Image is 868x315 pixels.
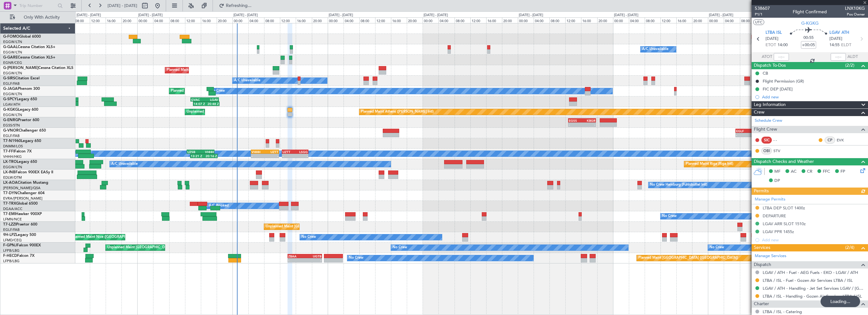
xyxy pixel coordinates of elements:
[847,54,858,60] span: ALDT
[3,160,37,164] a: LX-TROLegacy 650
[108,3,137,9] span: [DATE] - [DATE]
[3,133,20,138] a: EGLF/FAB
[3,196,42,201] a: EVRA/[PERSON_NAME]
[3,191,17,195] span: T7-DYN
[3,45,18,49] span: G-GAAL
[266,222,370,232] div: Unplanned Maint [GEOGRAPHIC_DATA] ([GEOGRAPHIC_DATA])
[295,150,308,154] div: LSGG
[3,77,15,80] span: G-SIRS
[438,17,454,23] div: 04:00
[736,133,749,137] div: -
[3,259,20,263] a: LFPB/LBG
[638,253,738,263] div: Planned Maint [GEOGRAPHIC_DATA] ([GEOGRAPHIC_DATA])
[282,150,295,154] div: UZTT
[423,17,438,23] div: 00:00
[502,17,518,23] div: 20:00
[763,270,858,275] a: LGAV / ATH - Fuel - AEG Fuels - EKO - LGAV / ATH
[3,233,16,237] span: 9H-LPZ
[167,65,266,75] div: Planned Maint [GEOGRAPHIC_DATA] ([GEOGRAPHIC_DATA])
[233,13,258,18] div: [DATE] - [DATE]
[3,60,22,65] a: EGNR/CEG
[3,87,18,91] span: G-JAGA
[773,137,788,143] div: - -
[282,154,295,158] div: -
[3,92,22,96] a: EGGW/LTN
[3,170,15,174] span: LX-INB
[187,107,266,117] div: Unplanned Maint [GEOGRAPHIC_DATA] (Ataturk)
[232,17,248,23] div: 00:00
[3,223,16,226] span: T7-LZZI
[305,254,322,258] div: UGTB
[204,154,217,158] div: 20:16 Z
[328,17,344,23] div: 00:00
[3,227,20,232] a: EGLF/FAB
[3,202,16,206] span: T7-TRX
[393,243,407,252] div: No Crew
[762,94,865,100] div: Add new
[3,71,22,76] a: EGGW/LTN
[349,253,363,263] div: No Crew
[3,238,22,243] a: LFMD/CEQ
[774,178,780,184] span: DP
[3,170,53,174] a: LX-INBFalcon 900EX EASy II
[821,296,860,307] div: Loading...
[761,137,772,144] div: SIC
[3,181,18,185] span: LX-AOA
[19,1,56,10] input: Trip Number
[217,17,232,23] div: 20:00
[763,278,853,283] a: LTBA / ISL - Fuel - Gozen Air Services LTBA / ISL
[201,150,214,154] div: VHHH
[3,144,23,149] a: DNMM/LOS
[3,81,20,86] a: EGLF/FAB
[569,119,582,122] div: EGSS
[265,150,278,154] div: UZTT
[837,137,851,143] a: EVK
[194,102,206,106] div: 14:07 Z
[708,17,724,23] div: 00:00
[763,86,793,92] div: FIC DEP [DATE]
[753,19,764,25] button: UTC
[3,108,38,112] a: G-KGKGLegacy 600
[216,1,254,11] button: Refreshing...
[582,123,595,127] div: -
[3,223,37,226] a: T7-LZZIPraetor 600
[749,129,763,133] div: UTDD
[642,45,668,54] div: A/C Unavailable
[7,12,69,22] button: Only With Activity
[107,243,211,252] div: Unplanned Maint [GEOGRAPHIC_DATA] ([GEOGRAPHIC_DATA])
[3,56,55,59] a: G-GARECessna Citation XLS+
[534,17,549,23] div: 04:00
[763,309,802,314] a: LTBA / ISL - Catering
[185,17,201,23] div: 12:00
[645,17,660,23] div: 08:00
[3,118,18,122] span: G-ENRG
[391,17,407,23] div: 16:00
[807,169,812,175] span: CR
[264,17,280,23] div: 08:00
[3,165,22,170] a: EGGW/LTN
[3,139,21,143] span: T7-N1960
[205,98,218,102] div: LGAV
[3,233,36,237] a: 9H-LPZLegacy 500
[3,248,20,253] a: LFPB/LBG
[3,244,17,247] span: F-GPNJ
[650,180,707,190] div: No Crew Hamburg (Fuhlsbuttel Intl)
[754,300,769,308] span: Charter
[754,62,786,69] span: Dispatch To-Dos
[68,232,143,242] div: Unplanned Maint Nice ([GEOGRAPHIC_DATA])
[774,169,780,175] span: MF
[3,254,17,258] span: F-HECD
[121,17,137,23] div: 20:00
[829,42,840,48] span: 14:55
[3,102,20,107] a: LGAV/ATH
[3,66,38,70] span: G-[PERSON_NAME]
[845,244,854,251] span: (2/4)
[138,13,163,18] div: [DATE] - [DATE]
[565,17,581,23] div: 12:00
[823,169,830,175] span: FFC
[763,71,768,76] div: CB
[766,36,778,42] span: [DATE]
[3,108,18,112] span: G-KGKG
[3,129,46,133] a: G-VNORChallenger 650
[762,54,772,60] span: ATOT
